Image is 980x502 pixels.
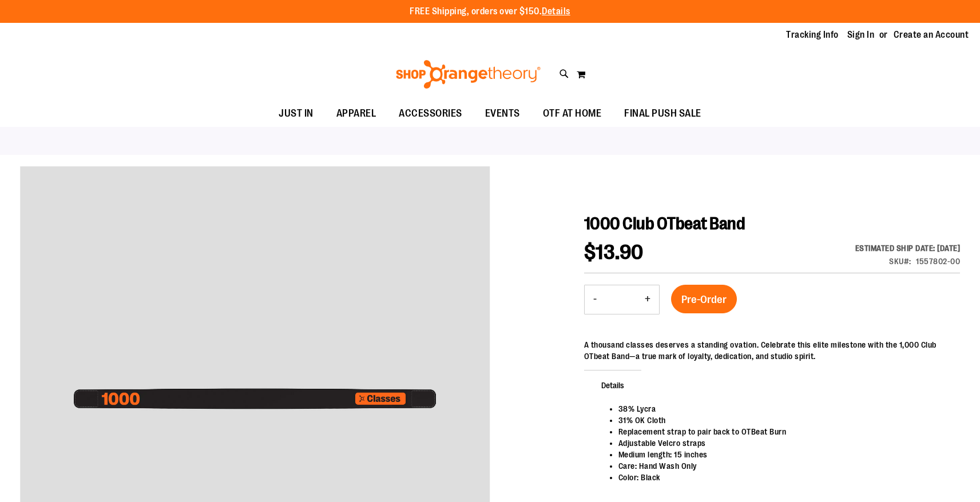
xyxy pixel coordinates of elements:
[387,101,474,127] a: ACCESSORIES
[894,29,969,41] a: Create an Account
[786,29,839,41] a: Tracking Info
[889,257,911,266] strong: SKU
[279,101,314,126] span: JUST IN
[618,426,949,437] li: Replacement strap to pair back to OTBeat Burn
[584,370,641,400] span: Details
[618,460,949,472] li: Care: Hand Wash Only
[618,437,949,449] li: Adjustable Velcro straps
[399,101,462,126] span: ACCESSORIES
[584,241,644,264] span: $13.90
[584,214,745,233] span: 1000 Club OTbeat Band
[410,5,570,18] p: FREE Shipping, orders over $150.
[624,101,701,126] span: FINAL PUSH SALE
[542,6,570,17] a: Details
[916,256,960,267] div: 1557802-00
[543,101,602,126] span: OTF AT HOME
[855,242,961,254] div: Estimated ship date: [DATE]
[474,101,531,127] a: EVENTS
[671,285,737,313] button: Pre-Order
[585,285,605,314] button: Decrease product quantity
[613,101,713,127] a: FINAL PUSH SALE
[636,285,659,314] button: Increase product quantity
[847,29,875,41] a: Sign In
[336,101,376,126] span: APPAREL
[394,60,542,89] img: Shop Orangetheory
[325,101,388,127] a: APPAREL
[618,472,949,483] li: Color: Black
[531,101,613,127] a: OTF AT HOME
[485,101,520,126] span: EVENTS
[584,339,960,362] div: A thousand classes deserves a standing ovation. Celebrate this elite milestone with the 1,000 Clu...
[618,403,949,415] li: 38% Lycra
[618,415,949,426] li: 31% OK Cloth
[681,293,727,306] span: Pre-Order
[267,101,325,126] a: JUST IN
[605,286,636,313] input: Product quantity
[618,449,949,460] li: Medium length: 15 inches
